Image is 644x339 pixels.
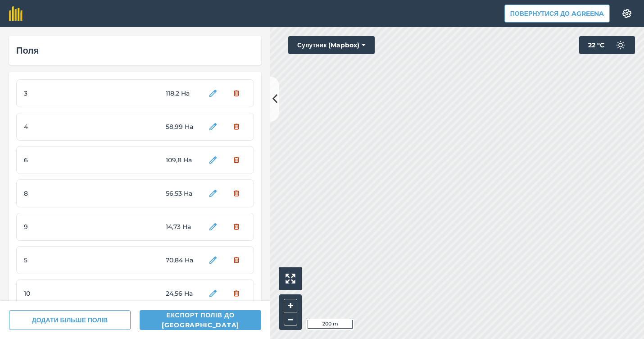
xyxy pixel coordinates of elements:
[24,122,91,132] span: 4
[286,274,295,284] img: Four arrows, one pointing top left, one top right, one bottom right and the last bottom left
[9,6,23,21] img: fieldmargin Логотип
[579,36,635,54] button: 22 °C
[166,88,200,98] span: 118,2 Ha
[621,9,632,18] img: A cog icon
[24,255,91,265] span: 5
[612,36,630,54] img: svg+xml;base64,PD94bWwgdmVyc2lvbj0iMS4wIiBlbmNvZGluZz0idXRmLTgiPz4KPCEtLSBHZW5lcmF0b3I6IEFkb2JlIE...
[166,255,200,265] span: 70,84 Ha
[166,188,200,198] span: 56,53 Ha
[166,155,200,165] span: 109,8 Ha
[166,222,200,232] span: 14,73 Ha
[24,289,91,298] span: 10
[288,36,375,54] button: Супутник (Mapbox)
[24,188,91,198] span: 8
[24,155,91,165] span: 6
[24,222,91,232] span: 9
[284,312,297,325] button: –
[166,289,200,298] span: 24,56 Ha
[284,299,297,312] button: +
[9,310,131,330] button: ДОДАТИ БІЛЬШЕ ПОЛІВ
[24,88,91,98] span: 3
[16,43,254,58] div: Поля
[504,5,610,23] button: Повернутися до Agreena
[166,122,200,132] span: 58,99 Ha
[140,310,261,330] button: Експорт полів до [GEOGRAPHIC_DATA]
[588,36,604,54] span: 22 ° C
